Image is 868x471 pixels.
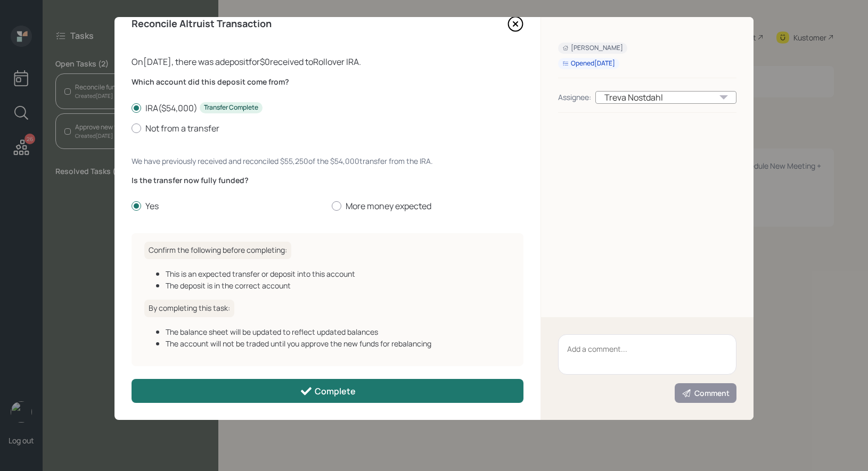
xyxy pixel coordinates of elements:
label: IRA ( $54,000 ) [132,102,523,114]
div: The deposit is in the correct account [166,280,511,291]
label: Which account did this deposit come from? [132,77,523,87]
div: We have previously received and reconciled $55,250 of the $54,000 transfer from the IRA . [132,155,523,167]
div: The balance sheet will be updated to reflect updated balances [166,326,511,337]
div: Complete [300,385,356,398]
div: This is an expected transfer or deposit into this account [166,268,511,279]
div: The account will not be traded until you approve the new funds for rebalancing [166,338,511,349]
div: Opened [DATE] [562,59,615,68]
h6: Confirm the following before completing: [144,242,291,259]
label: Not from a transfer [132,122,523,134]
label: More money expected [332,200,523,212]
label: Is the transfer now fully funded? [132,175,523,186]
h4: Reconcile Altruist Transaction [132,18,272,30]
label: Yes [132,200,323,212]
h6: By completing this task: [144,300,234,317]
div: [PERSON_NAME] [562,44,623,53]
div: On [DATE] , there was a deposit for $0 received to Rollover IRA . [132,55,523,68]
div: Transfer Complete [204,103,258,112]
div: Comment [682,388,730,399]
button: Comment [675,383,736,403]
div: Treva Nostdahl [595,91,736,104]
button: Complete [132,379,523,403]
div: Assignee: [558,92,591,103]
